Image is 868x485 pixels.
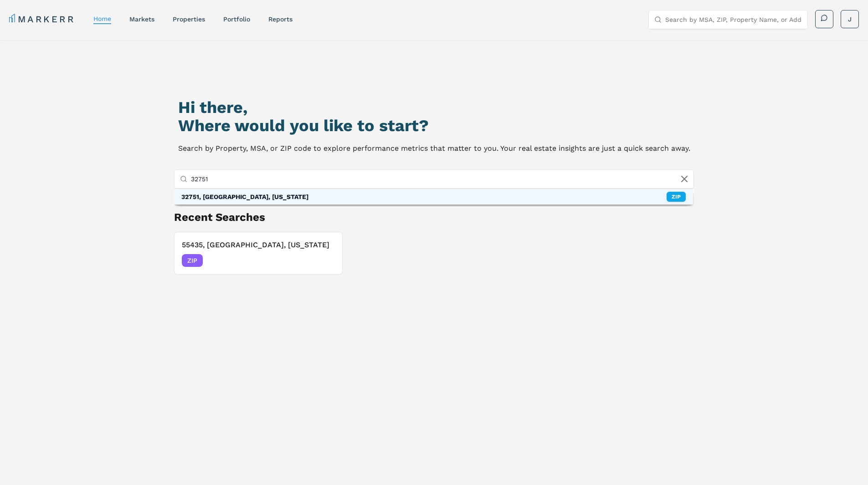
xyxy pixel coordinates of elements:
[174,189,693,204] div: Suggestions
[841,10,859,28] button: J
[848,15,852,24] span: J
[178,117,690,135] h2: Where would you like to start?
[314,256,335,265] span: [DATE]
[665,10,802,29] input: Search by MSA, ZIP, Property Name, or Address
[181,192,308,201] div: 32751, [GEOGRAPHIC_DATA], [US_STATE]
[93,15,111,22] a: home
[173,15,205,23] a: properties
[268,15,293,23] a: reports
[178,98,690,117] h1: Hi there,
[129,15,154,23] a: markets
[178,142,690,155] p: Search by Property, MSA, or ZIP code to explore performance metrics that matter to you. Your real...
[223,15,250,23] a: Portfolio
[9,13,75,26] a: MARKERR
[174,189,693,204] div: ZIP: 32751, Maitland, Florida
[667,192,686,202] div: ZIP
[174,210,694,225] h2: Recent Searches
[191,170,688,188] input: Search by MSA, ZIP, Property Name, or Address
[182,254,203,267] span: ZIP
[182,240,335,250] h3: 55435, [GEOGRAPHIC_DATA], [US_STATE]
[174,232,343,275] button: Remove 55435, Edina, Minnesota55435, [GEOGRAPHIC_DATA], [US_STATE]ZIP[DATE]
